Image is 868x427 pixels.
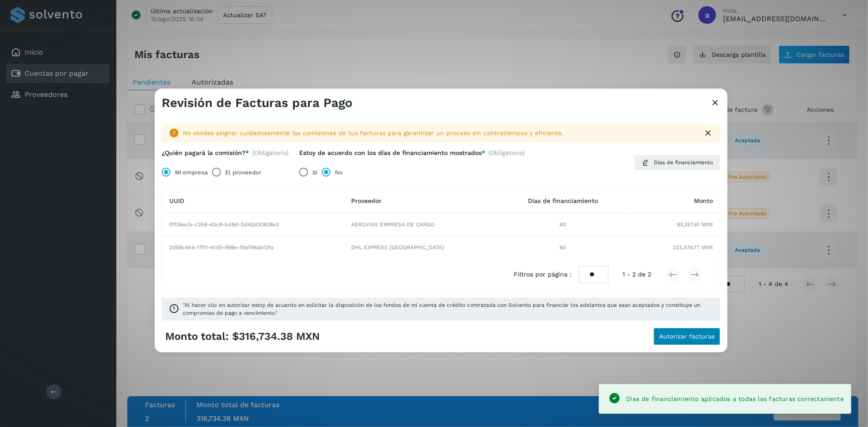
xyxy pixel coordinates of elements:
span: (Obligatorio) [489,149,525,160]
span: (Obligatorio) [252,149,289,157]
button: Autorizar facturas [653,328,720,346]
span: Monto total: [165,330,229,343]
span: 1 - 2 de 2 [623,270,651,280]
span: Días de financiamiento aplicados a todas las facturas correctamente [626,395,844,402]
label: Mi empresa [175,164,208,181]
span: Días de financiamiento [528,197,598,204]
label: No [335,164,343,181]
span: 93,357.61 MXN [677,221,713,228]
label: Sí [312,164,317,181]
label: Estoy de acuerdo con los días de financiamiento mostrados [299,149,485,157]
td: AEROVIAS EMPRESA DE CARGO [344,213,501,236]
td: 60 [501,236,625,259]
td: DHL EXPRESS [GEOGRAPHIC_DATA] [344,236,501,259]
button: Días de financiamiento [634,155,720,171]
span: Días de financiamiento [654,159,713,167]
span: 223,376.77 MXN [673,244,713,252]
label: ¿Quién pagará la comisión? [162,149,249,157]
td: 0ff36ecb-c258-43c8-bd9d-2d42d30638e3 [162,213,344,236]
span: Filtros por página : [514,270,572,280]
span: Proveedor [351,197,382,204]
span: $316,734.38 MXN [232,330,320,343]
span: "Al hacer clic en autorizar estoy de acuerdo en solicitar la disposición de los fondos de mi cuen... [183,302,713,317]
span: UUID [169,197,184,204]
div: No olvides asignar cuidadosamente las comisiones de tus facturas para garantizar un proceso sin c... [183,129,696,138]
td: 2d56c454-17f0-41d5-998e-f9af46abf3fa [162,236,344,259]
span: Autorizar facturas [659,334,715,340]
span: Monto [694,197,713,204]
label: El proveedor [225,164,261,181]
td: 60 [501,213,625,236]
h3: Revisión de Facturas para Pago [162,96,352,110]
